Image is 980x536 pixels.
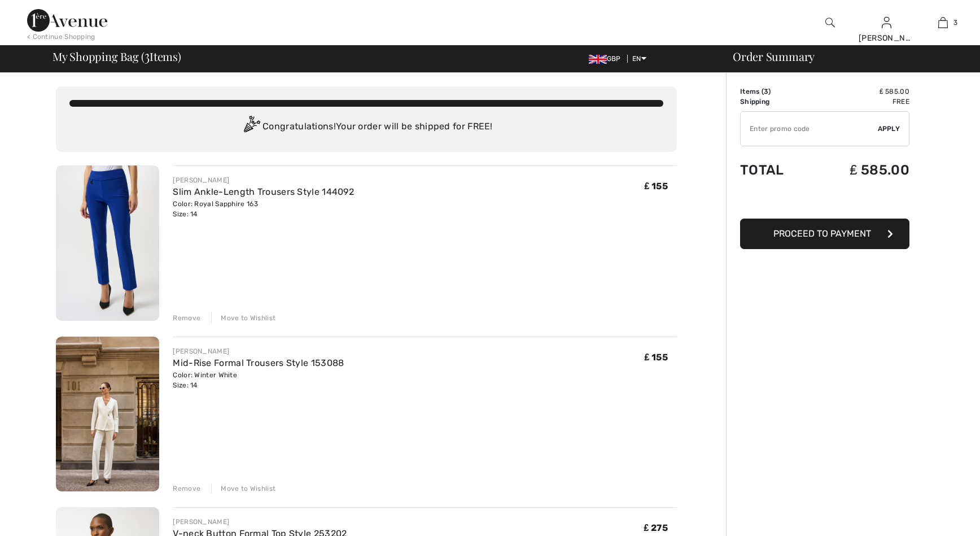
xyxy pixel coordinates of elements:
td: Items ( ) [740,86,812,97]
img: Congratulation2.svg [240,116,262,138]
a: Slim Ankle-Length Trousers Style 144092 [173,186,354,197]
img: search the website [825,16,835,29]
img: My Bag [938,16,948,29]
span: My Shopping Bag ( Items) [53,51,181,62]
span: 3 [145,48,150,63]
span: 3 [953,18,957,28]
div: [PERSON_NAME] [173,175,354,185]
input: Promo code [741,112,878,146]
div: [PERSON_NAME] [859,32,914,44]
td: Total [740,151,812,189]
img: My Info [882,16,891,29]
div: [PERSON_NAME] [173,517,347,527]
a: 3 [915,16,970,29]
img: UK Pound [589,55,607,64]
span: EN [632,55,646,63]
div: [PERSON_NAME] [173,346,344,356]
div: Color: Winter White Size: 14 [173,370,344,390]
span: Proceed to Payment [773,228,871,239]
td: ₤ 585.00 [812,86,909,97]
span: 3 [764,88,768,95]
td: Shipping [740,97,812,107]
span: Apply [878,124,900,134]
div: < Continue Shopping [27,32,95,42]
span: ₤ 155 [645,181,668,191]
span: GBP [589,55,625,63]
button: Proceed to Payment [740,219,909,249]
span: ₤ 155 [645,352,668,363]
span: ₤ 275 [644,522,668,533]
td: Free [812,97,909,107]
img: 1ère Avenue [27,9,107,32]
td: ₤ 585.00 [812,151,909,189]
div: Remove [173,483,200,494]
img: Mid-Rise Formal Trousers Style 153088 [56,337,159,492]
img: Slim Ankle-Length Trousers Style 144092 [56,165,159,321]
div: Color: Royal Sapphire 163 Size: 14 [173,199,354,219]
div: Remove [173,313,200,323]
div: Move to Wishlist [211,313,275,323]
div: Congratulations! Your order will be shipped for FREE! [69,116,663,138]
a: Sign In [882,17,891,28]
iframe: PayPal [740,189,909,215]
a: Mid-Rise Formal Trousers Style 153088 [173,358,344,368]
div: Order Summary [719,51,973,62]
div: Move to Wishlist [211,483,275,494]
